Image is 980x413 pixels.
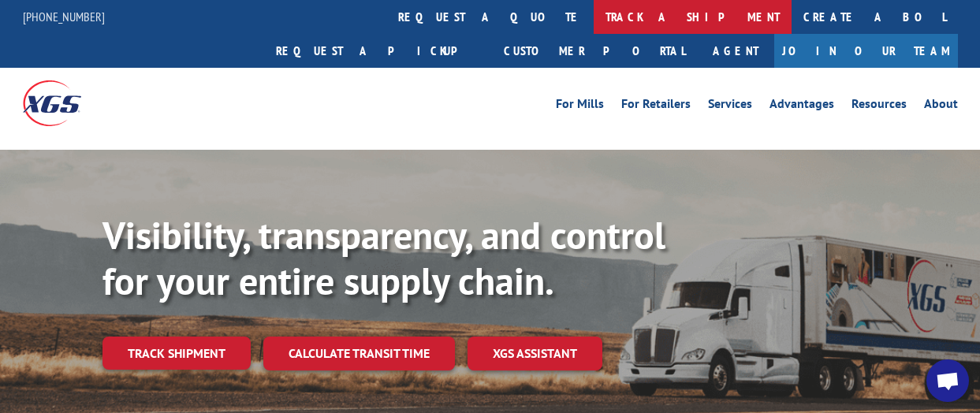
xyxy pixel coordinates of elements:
a: Advantages [769,98,834,115]
a: Calculate transit time [263,337,455,370]
a: Resources [851,98,907,115]
a: Track shipment [102,337,251,370]
a: For Retailers [621,98,691,115]
a: For Mills [556,98,604,115]
a: Join Our Team [774,34,958,68]
a: About [924,98,958,115]
a: XGS ASSISTANT [468,337,602,370]
a: Services [708,98,752,115]
a: Request a pickup [264,34,492,68]
a: Customer Portal [492,34,697,68]
div: Open chat [926,359,969,402]
b: Visibility, transparency, and control for your entire supply chain. [102,210,665,305]
a: Agent [697,34,774,68]
a: [PHONE_NUMBER] [23,9,105,24]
